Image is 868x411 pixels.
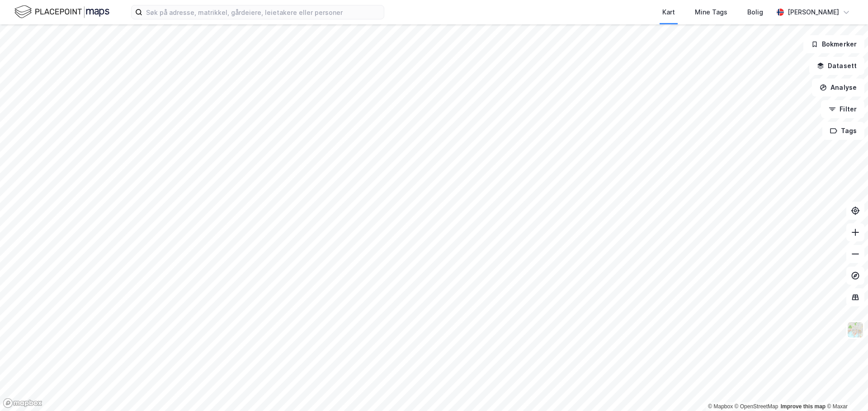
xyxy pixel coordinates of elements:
[747,7,763,18] div: Bolig
[142,5,384,19] input: Søk på adresse, matrikkel, gårdeiere, leietakere eller personer
[788,7,839,18] div: [PERSON_NAME]
[823,368,868,411] iframe: Chat Widget
[695,7,727,18] div: Mine Tags
[14,4,109,20] img: logo.f888ab2527a4732fd821a326f86c7f29.svg
[662,7,675,18] div: Kart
